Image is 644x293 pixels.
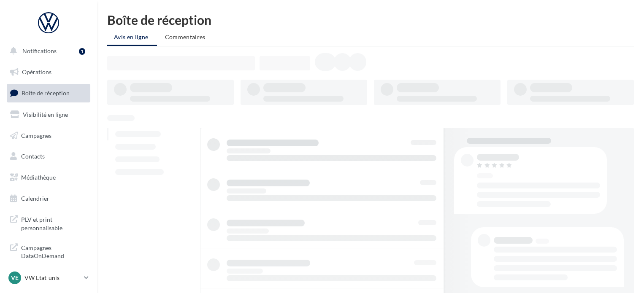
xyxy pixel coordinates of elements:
a: Boîte de réception [5,84,92,102]
span: Campagnes [21,132,51,139]
a: Campagnes DataOnDemand [5,239,92,263]
span: Commentaires [165,33,206,40]
span: VE [11,274,19,282]
a: Calendrier [5,190,92,207]
span: Médiathèque [21,174,56,181]
span: Notifications [22,47,57,54]
span: Campagnes DataOnDemand [21,242,87,260]
span: Calendrier [21,195,49,202]
div: 1 [79,48,85,55]
span: Opérations [22,68,51,75]
div: Boîte de réception [107,13,634,26]
span: Contacts [21,153,45,160]
a: Médiathèque [5,169,92,186]
a: Campagnes [5,127,92,145]
a: Contacts [5,148,92,165]
a: PLV et print personnalisable [5,210,92,235]
a: Opérations [5,63,92,81]
span: PLV et print personnalisable [21,214,87,232]
a: Visibilité en ligne [5,106,92,124]
button: Notifications 1 [5,42,89,60]
p: VW Etat-unis [24,274,81,282]
span: Visibilité en ligne [23,111,68,118]
a: VE VW Etat-unis [7,270,90,286]
span: Boîte de réception [22,89,70,97]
